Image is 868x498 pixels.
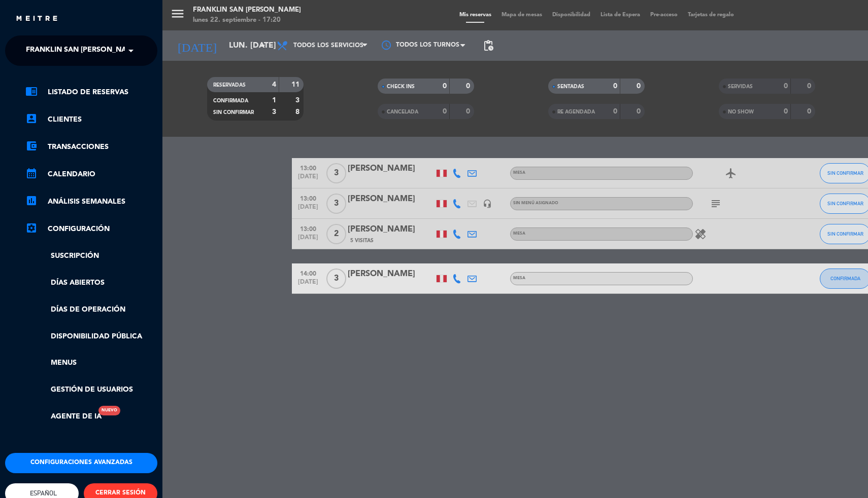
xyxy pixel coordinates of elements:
i: chrome_reader_mode [25,85,38,97]
a: assessmentANÁLISIS SEMANALES [25,196,157,208]
a: Menus [25,357,157,369]
i: calendar_month [25,167,38,179]
a: calendar_monthCalendario [25,168,157,180]
a: Días abiertos [25,277,157,289]
a: Agente de IANuevo [25,411,102,423]
a: Días de Operación [25,304,157,316]
a: Disponibilidad pública [25,331,157,342]
a: Configuración [25,223,157,235]
a: Suscripción [25,250,157,262]
div: Nuevo [98,406,120,415]
a: account_boxClientes [25,113,157,126]
i: account_balance_wallet [25,140,38,152]
a: chrome_reader_modeListado de Reservas [25,86,157,98]
button: Configuraciones avanzadas [5,453,157,473]
img: MEITRE [15,15,58,23]
i: assessment [25,195,38,207]
i: account_box [25,112,38,125]
a: Gestión de usuarios [25,384,157,396]
a: account_balance_walletTransacciones [25,141,157,153]
span: Español [27,489,57,497]
span: Franklin San [PERSON_NAME] [26,40,140,61]
i: settings_applications [25,222,38,234]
